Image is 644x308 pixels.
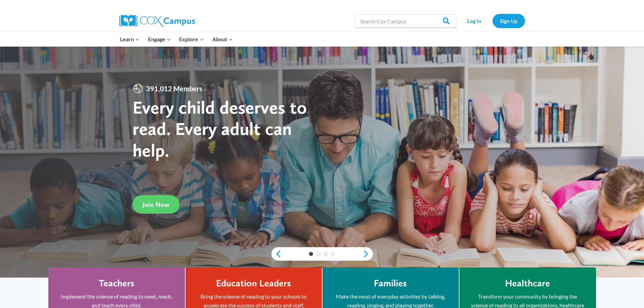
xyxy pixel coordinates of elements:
[148,35,171,44] span: Engage
[120,35,139,44] span: Learn
[505,278,550,289] h4: Healthcare
[355,14,456,28] input: Search Cox Campus
[316,252,320,256] a: 2
[460,14,489,28] a: Log In
[374,278,407,289] h4: Families
[324,252,328,256] a: 3
[331,252,335,256] a: 4
[116,32,237,46] nav: Primary Navigation
[143,83,205,94] span: 391,012 Members
[271,247,373,261] div: content slider buttons
[309,252,313,256] a: 1
[179,35,204,44] span: Explore
[212,35,233,44] span: About
[143,200,169,209] span: Join Now
[271,250,282,258] a: previous
[133,96,307,161] strong: Every child deserves to read. Every adult can help.
[493,14,525,28] a: Sign Up
[99,278,135,289] h4: Teachers
[133,195,180,214] a: Join Now
[216,278,291,289] h4: Education Leaders
[460,14,525,28] nav: Secondary Navigation
[119,15,195,27] img: Cox Campus
[363,250,373,258] a: next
